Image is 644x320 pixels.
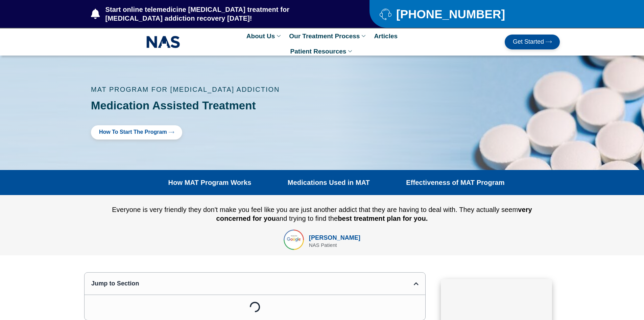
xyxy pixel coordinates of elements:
[243,28,286,44] a: About Us
[216,206,532,222] b: very concerned for you
[91,5,342,23] a: Start online telemedicine [MEDICAL_DATA] treatment for [MEDICAL_DATA] addiction recovery [DATE]!
[513,39,544,45] span: Get Started
[395,10,505,18] span: [PHONE_NUMBER]
[414,281,419,286] div: Close table of contents
[91,279,414,288] div: Jump to Section
[309,233,360,242] div: [PERSON_NAME]
[286,28,371,44] a: Our Treatment Process
[99,129,167,135] span: How to Start the program
[108,205,536,223] div: Everyone is very friendly they don't make you feel like you are just another addict that they are...
[288,178,370,187] a: Medications Used in MAT
[287,44,357,59] a: Patient Resources
[380,8,543,20] a: [PHONE_NUMBER]
[91,86,389,93] p: MAT Program for [MEDICAL_DATA] addiction
[146,34,180,50] img: NAS_email_signature-removebg-preview.png
[284,230,304,250] img: top rated online suboxone treatment for opioid addiction treatment in tennessee and texas
[406,178,504,187] a: Effectiveness of MAT Program
[91,100,389,112] h1: Medication Assisted Treatment
[505,35,560,49] a: Get Started
[104,5,343,23] span: Start online telemedicine [MEDICAL_DATA] treatment for [MEDICAL_DATA] addiction recovery [DATE]!
[371,28,401,44] a: Articles
[309,242,360,248] div: NAS Patient
[168,178,252,187] a: How MAT Program Works
[338,215,428,222] b: best treatment plan for you.
[91,125,182,140] a: How to Start the program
